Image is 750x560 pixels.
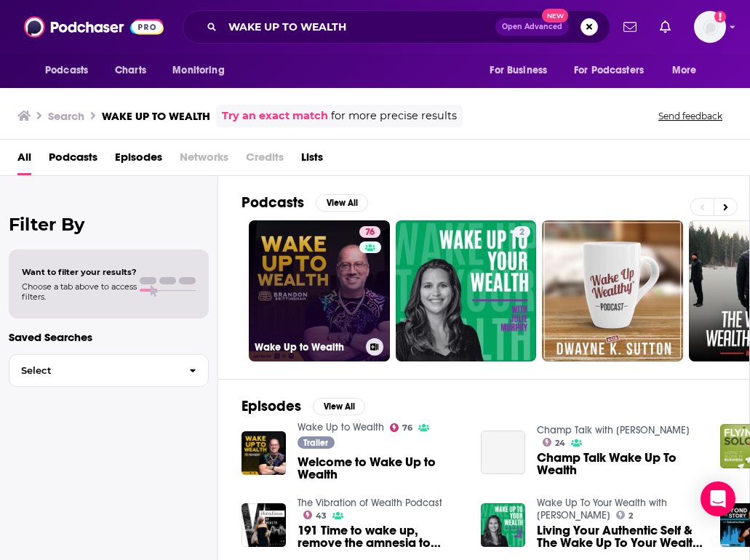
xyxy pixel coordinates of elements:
[102,109,210,123] h3: WAKE UP TO WEALTH
[537,452,703,476] a: Champ Talk Wake Up To Wealth
[242,503,286,548] img: 191 Time to wake up, remove the amnesia to create wealth codes | Money Manifestation
[22,267,137,277] span: Want to filter your results?
[565,57,665,84] button: open menu
[9,330,209,344] p: Saved Searches
[331,108,457,124] span: for more precise results
[502,23,562,31] span: Open Advanced
[303,511,327,519] a: 43
[316,194,368,212] button: View All
[49,145,97,175] a: Podcasts
[542,9,568,23] span: New
[242,431,286,476] img: Welcome to Wake Up to Wealth
[514,226,530,238] a: 2
[694,11,726,43] img: User Profile
[672,60,697,81] span: More
[396,220,537,361] a: 2
[555,440,565,447] span: 24
[495,18,569,36] button: Open AdvancedNew
[246,145,284,175] span: Credits
[105,57,155,84] a: Charts
[298,456,463,481] a: Welcome to Wake Up to Wealth
[537,524,703,549] a: Living Your Authentic Self & The Wake Up To Your Wealth Challenge with Marisa Labonte
[298,497,442,509] a: The Vibration of Wealth Podcast
[519,225,524,240] span: 2
[537,424,690,436] a: Champ Talk with Branden Hudson
[242,193,304,212] h2: Podcasts
[481,431,525,475] a: Champ Talk Wake Up To Wealth
[183,10,610,44] div: Search podcasts, credits, & more...
[115,145,162,175] a: Episodes
[490,60,547,81] span: For Business
[255,341,360,353] h3: Wake Up to Wealth
[618,15,642,39] a: Show notifications dropdown
[45,60,88,81] span: Podcasts
[365,225,375,240] span: 76
[543,438,566,447] a: 24
[48,109,84,123] h3: Search
[242,397,301,415] h2: Episodes
[694,11,726,43] span: Logged in as AirwaveMedia
[537,497,667,521] a: Wake Up To Your Wealth with Julie Murphy
[22,281,137,302] span: Choose a tab above to access filters.
[9,214,209,235] h2: Filter By
[9,354,209,387] button: Select
[9,366,177,375] span: Select
[390,423,413,432] a: 76
[222,108,328,124] a: Try an exact match
[298,421,384,433] a: Wake Up to Wealth
[35,57,107,84] button: open menu
[654,110,727,122] button: Send feedback
[303,439,328,447] span: Trailer
[301,145,323,175] a: Lists
[172,60,224,81] span: Monitoring
[313,398,365,415] button: View All
[662,57,715,84] button: open menu
[115,60,146,81] span: Charts
[223,15,495,39] input: Search podcasts, credits, & more...
[654,15,677,39] a: Show notifications dropdown
[629,513,633,519] span: 2
[481,503,525,548] img: Living Your Authentic Self & The Wake Up To Your Wealth Challenge with Marisa Labonte
[479,57,565,84] button: open menu
[402,425,412,431] span: 76
[162,57,243,84] button: open menu
[316,513,327,519] span: 43
[180,145,228,175] span: Networks
[694,11,726,43] button: Show profile menu
[298,524,463,549] a: 191 Time to wake up, remove the amnesia to create wealth codes | Money Manifestation
[537,524,703,549] span: Living Your Authentic Self & The Wake Up To Your Wealth Challenge with [PERSON_NAME]
[17,145,31,175] a: All
[574,60,644,81] span: For Podcasters
[249,220,390,361] a: 76Wake Up to Wealth
[701,481,735,516] div: Open Intercom Messenger
[359,226,380,238] a: 76
[242,397,365,415] a: EpisodesView All
[714,11,726,23] svg: Add a profile image
[24,13,164,41] img: Podchaser - Follow, Share and Rate Podcasts
[242,193,368,212] a: PodcastsView All
[616,511,634,519] a: 2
